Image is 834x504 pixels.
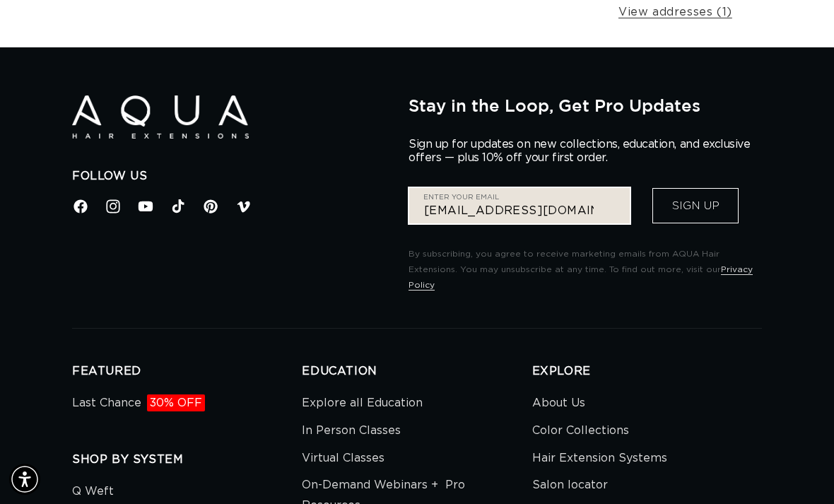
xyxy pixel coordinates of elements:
[409,265,753,289] a: Privacy Policy
[409,95,762,115] h2: Stay in the Loop, Get Pro Updates
[532,417,629,445] a: Color Collections
[302,393,423,417] a: Explore all Education
[72,169,387,184] h2: Follow Us
[409,138,762,165] p: Sign up for updates on new collections, education, and exclusive offers — plus 10% off your first...
[409,188,630,223] input: ENTER YOUR EMAIL
[532,393,585,417] a: About Us
[147,394,205,411] span: 30% OFF
[618,2,732,23] a: View addresses (1)
[72,364,302,379] h2: FEATURED
[302,417,401,445] a: In Person Classes
[409,247,762,293] p: By subscribing, you agree to receive marketing emails from AQUA Hair Extensions. You may unsubscr...
[532,364,762,379] h2: EXPLORE
[72,95,249,139] img: Aqua Hair Extensions
[72,452,302,467] h2: SHOP BY SYSTEM
[9,464,40,495] div: Accessibility Menu
[72,393,205,417] a: Last Chance30% OFF
[763,436,834,504] iframe: Chat Widget
[532,471,608,499] a: Salon locator
[652,188,739,223] button: Sign Up
[302,364,531,379] h2: EDUCATION
[532,445,667,472] a: Hair Extension Systems
[302,445,384,472] a: Virtual Classes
